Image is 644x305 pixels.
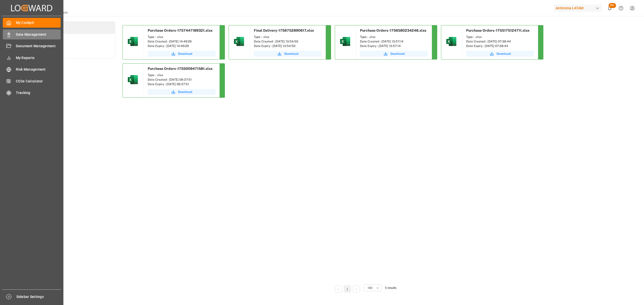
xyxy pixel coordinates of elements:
[360,28,426,32] span: Purchase Orders-1756580234248.xlsx
[16,67,61,72] span: Risk Management
[23,22,115,34] a: Downloads
[127,35,139,47] img: microsoft-excel-2019--v1.png
[254,44,322,48] div: Date Expiry : [DATE] 13:54:50
[178,90,192,94] span: Download
[360,35,428,39] div: Type : .xlsx
[148,39,216,44] div: Date Created : [DATE] 14:46:29
[615,3,627,14] button: Help Center
[178,52,192,56] span: Download
[344,285,351,292] li: 1
[148,77,216,82] div: Date Created : [DATE] 09:37:51
[16,32,61,37] span: Data Management
[3,18,61,28] a: My Cockpit
[360,51,428,57] button: Download
[16,90,61,95] span: Tracking
[16,294,61,299] span: Sidebar Settings
[609,3,616,8] span: 99+
[148,73,216,77] div: Type : .xlsx
[335,285,342,292] li: Previous Page
[254,35,322,39] div: Type : .xlsx
[466,51,534,57] button: Download
[3,53,61,63] a: My Reports
[254,51,322,57] button: Download
[3,65,61,74] a: Risk Management
[148,67,213,71] span: Purchase Orders-1755009471581.xlsx
[497,52,511,56] span: Download
[23,46,115,59] a: Activity
[364,284,381,291] button: open menu
[466,35,534,39] div: Type : .xlsx
[16,20,61,25] span: My Cockpit
[353,285,360,292] li: Next Page
[233,35,245,47] img: microsoft-excel-2019--v1.png
[148,51,216,57] button: Download
[390,52,405,56] span: Download
[254,39,322,44] div: Date Created : [DATE] 13:54:50
[554,3,604,13] button: Archroma LATAM
[385,286,396,290] span: 5 results
[339,35,351,47] img: microsoft-excel-2019--v1.png
[604,3,615,14] button: show 101 new notifications
[554,5,602,12] div: Archroma LATAM
[3,41,61,51] a: Document Management
[16,79,61,84] span: CO2e Calculator
[346,287,348,291] a: 1
[445,35,457,47] img: microsoft-excel-2019--v1.png
[466,28,530,32] span: Purchase Orders-1755175124711.xlsx
[254,28,314,32] span: Final Delivery-1756752890617.xlsx
[3,29,61,39] a: Data Management
[148,28,213,32] span: Purchase Orders-1757447189321.xlsx
[284,52,298,56] span: Download
[360,39,428,44] div: Date Created : [DATE] 13:57:14
[368,286,372,290] span: 100
[466,39,534,44] div: Date Created : [DATE] 07:38:44
[466,44,534,48] div: Date Expiry : [DATE] 07:38:44
[127,74,139,86] img: microsoft-excel-2019--v1.png
[360,44,428,48] div: Date Expiry : [DATE] 13:57:14
[23,34,115,46] a: Tasks
[16,55,61,61] span: My Reports
[16,43,61,49] span: Document Management
[148,89,216,95] button: Download
[148,44,216,48] div: Date Expiry : [DATE] 14:46:29
[148,35,216,39] div: Type : .xlsx
[148,82,216,86] div: Date Expiry : [DATE] 09:37:51
[3,76,61,86] a: CO2e Calculator
[3,88,61,98] a: Tracking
